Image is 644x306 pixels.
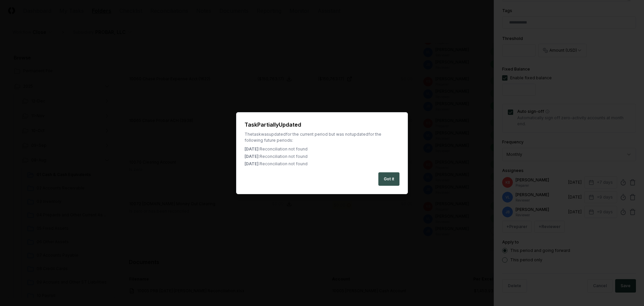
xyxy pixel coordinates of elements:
div: The task was updated for the current period but was not updated for the following future periods: [245,131,399,143]
span: [DATE] [245,146,259,151]
span: : Reconciliation not found [259,161,308,166]
button: Got it [378,172,399,186]
h2: Task Partially Updated [245,121,399,129]
span: : Reconciliation not found [259,146,308,151]
span: [DATE] [245,161,259,166]
span: [DATE] [245,154,259,159]
span: : Reconciliation not found [259,154,308,159]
